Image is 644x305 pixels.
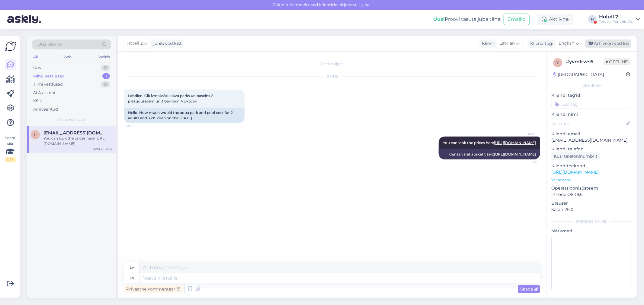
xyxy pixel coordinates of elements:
[604,58,630,65] span: Offline
[566,58,604,65] div: # yvmlrws6
[553,71,604,78] div: [GEOGRAPHIC_DATA]
[93,146,112,151] div: [DATE] 10:49
[556,60,559,65] span: y
[551,92,632,99] p: Kliendi tag'id
[551,146,632,152] p: Kliendi telefon
[588,15,597,24] div: H
[528,40,553,47] div: Klienditugi
[551,219,632,224] div: [PERSON_NAME]
[433,16,501,23] div: Proovi tasuta juba täna:
[516,132,538,136] span: Hotell 2
[551,228,632,234] p: Märkmed
[433,16,445,22] b: Uus!
[599,19,634,24] div: Tervise Paradiis OÜ
[552,120,625,127] input: Lisa nimi
[58,117,85,122] span: Minu vestlused
[5,41,16,52] img: Askly Logo
[33,98,42,104] div: Kõik
[559,40,574,47] span: English
[5,135,16,162] div: Vaata siia
[32,53,39,61] div: All
[5,157,16,162] div: 0 / 3
[130,273,135,283] div: en
[551,200,632,206] p: Brauser
[551,137,632,143] p: [EMAIL_ADDRESS][DOMAIN_NAME]
[126,124,148,128] span: 10:42
[551,163,632,169] p: Klienditeekond
[33,65,41,71] div: Uus
[43,136,112,146] div: You can look the prices here [URL][DOMAIN_NAME]
[494,152,536,156] a: [URL][DOMAIN_NAME]
[62,53,73,61] div: Web
[33,73,65,79] div: Minu vestlused
[127,40,143,47] span: Hotell 2
[494,140,536,145] a: [URL][DOMAIN_NAME]
[358,2,372,8] span: Luba
[551,111,632,118] p: Kliendi nimi
[43,130,106,136] span: lindaozola83@gmail.com
[101,81,110,87] div: 0
[551,177,632,183] p: Vaata edasi ...
[551,100,632,109] input: Lisa tag
[516,160,538,164] span: 10:49
[128,93,214,103] span: Labdien. Cik izmaksātu akva parks un baseins 2 pieaugušajiem un 3 bērniem 4 oktobrī
[96,53,111,61] div: Socials
[551,152,600,160] div: Küsi telefoninumbrit
[599,14,640,24] a: Hotell 2Tervise Paradiis OÜ
[37,41,62,48] span: Otsi kliente
[504,14,530,25] button: Emailid
[499,40,515,47] span: Latvian
[151,40,182,47] div: juhib vestlust
[33,81,63,87] div: Tiimi vestlused
[439,149,540,159] div: Cenas varat apskatīt šeit:
[130,263,134,273] div: lv
[124,61,540,67] div: Vestlus algas
[124,108,245,123] div: Hello. How much would the aqua park and pool cost for 2 adults and 3 children on the [DATE]
[479,40,494,47] div: Klient
[124,285,183,293] div: Privaatne kommentaar
[34,132,37,137] span: l
[443,140,536,145] span: You can look the prices here
[102,73,110,79] div: 1
[551,83,632,89] div: Kliendi info
[551,169,599,175] a: [URL][DOMAIN_NAME]
[551,191,632,198] p: iPhone OS 18.6
[551,131,632,137] p: Kliendi email
[33,90,56,96] div: AI Assistent
[585,39,631,48] div: Arhiveeri vestlus
[551,206,632,213] p: Safari 26.0
[124,74,540,79] div: [DATE]
[520,286,538,292] span: Saada
[551,185,632,191] p: Operatsioonisüsteem
[537,14,574,25] div: Aktiivne
[33,106,58,112] div: Arhiveeritud
[599,14,634,19] div: Hotell 2
[101,65,110,71] div: 0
